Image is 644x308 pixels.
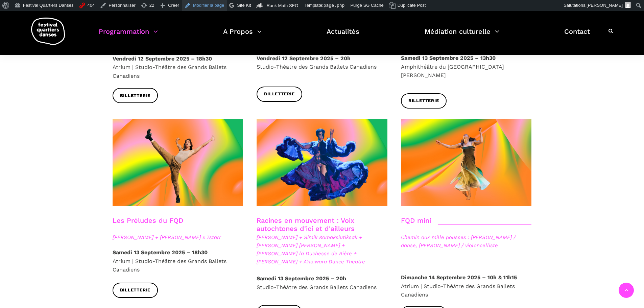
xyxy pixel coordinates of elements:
p: Amphithéâtre du [GEOGRAPHIC_DATA][PERSON_NAME] [401,54,532,80]
strong: Samedi 13 Septembre 2025 – 20h [257,275,346,282]
a: FQD mini [401,216,431,224]
span: page.php [324,3,345,8]
a: Actualités [327,26,359,46]
p: Studio-Théatre des Grands Ballets Canadiens [257,54,387,71]
a: Racines en mouvement : Voix autochtones d'ici et d'ailleurs [257,216,355,233]
a: Billetterie [113,283,158,298]
a: Les Préludes du FQD [113,216,183,224]
p: Atrium | Studio-Théâtre des Grands Ballets Canadiens [401,273,532,299]
p: Atrium | Studio-Théâtre des Grands Ballets Canadiens [113,248,243,274]
a: Programmation [99,26,158,46]
span: Chemin aux mille pousses : [PERSON_NAME] / danse, [PERSON_NAME] / violoncelliste [401,233,532,250]
strong: Samedi 13 Septembre 2025 – 13h30 [401,55,496,61]
strong: Dimanche 14 Septembre 2025 – 10h & 11h15 [401,274,517,281]
p: Atrium | Studio-Théâtre des Grands Ballets Canadiens [113,54,243,80]
a: Contact [564,26,590,46]
strong: Vendredi 12 Septembre 2025 – 18h30 [113,55,212,62]
img: logo-fqd-med [31,18,65,45]
a: Médiation culturelle [425,26,499,46]
span: Billetterie [120,92,151,99]
strong: Samedi 13 Septembre 2025 – 18h30 [113,249,208,256]
span: Billetterie [264,91,295,98]
span: Billetterie [120,287,151,294]
span: [PERSON_NAME] + Simik Komaksiutiksak + [PERSON_NAME] [PERSON_NAME] + [PERSON_NAME] la Duchesse de... [257,233,387,266]
strong: Vendredi 12 Septembre 2025 – 20h [257,55,351,62]
span: Site Kit [237,3,251,8]
span: [PERSON_NAME] [587,3,623,8]
a: Billetterie [113,88,158,103]
p: Studio-Théâtre des Grands Ballets Canadiens [257,274,387,291]
a: Billetterie [401,93,447,109]
a: A Propos [223,26,262,46]
span: Rank Math SEO [266,3,298,8]
a: Billetterie [257,87,302,102]
span: Billetterie [408,97,439,104]
span: [PERSON_NAME] + [PERSON_NAME] x 7starr [113,233,243,241]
